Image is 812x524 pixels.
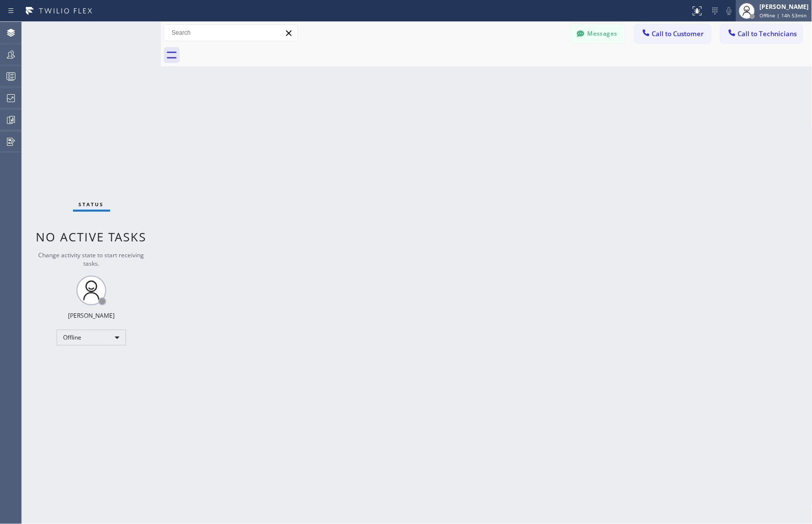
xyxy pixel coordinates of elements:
[635,24,711,43] button: Call to Customer
[68,311,115,320] div: [PERSON_NAME]
[760,2,809,11] div: [PERSON_NAME]
[79,201,104,208] span: Status
[36,229,147,245] span: No active tasks
[722,4,736,18] button: Mute
[570,24,625,43] button: Messages
[738,29,797,38] span: Call to Technicians
[57,330,126,346] div: Offline
[721,24,803,43] button: Call to Technicians
[652,29,704,38] span: Call to Customer
[164,25,297,41] input: Search
[760,12,807,19] span: Offline | 14h 53min
[39,251,144,268] span: Change activity state to start receiving tasks.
